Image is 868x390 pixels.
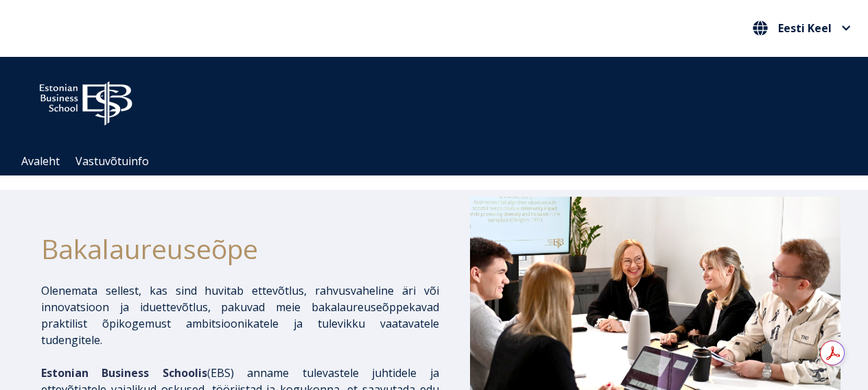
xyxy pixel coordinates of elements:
[778,23,832,34] span: Eesti Keel
[41,282,439,348] p: Olenemata sellest, kas sind huvitab ettevõtlus, rahvusvaheline äri või innovatsioon ja iduettevõt...
[41,228,439,269] h1: Bakalaureuseõpe
[21,154,60,169] a: Avaleht
[41,365,211,380] span: (
[27,71,144,130] img: ebs_logo2016_white
[75,154,149,169] a: Vastuvõtuinfo
[41,365,207,380] span: Estonian Business Schoolis
[14,147,868,175] div: Navigation Menu
[749,17,854,39] button: Eesti Keel
[749,17,854,40] nav: Vali oma keel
